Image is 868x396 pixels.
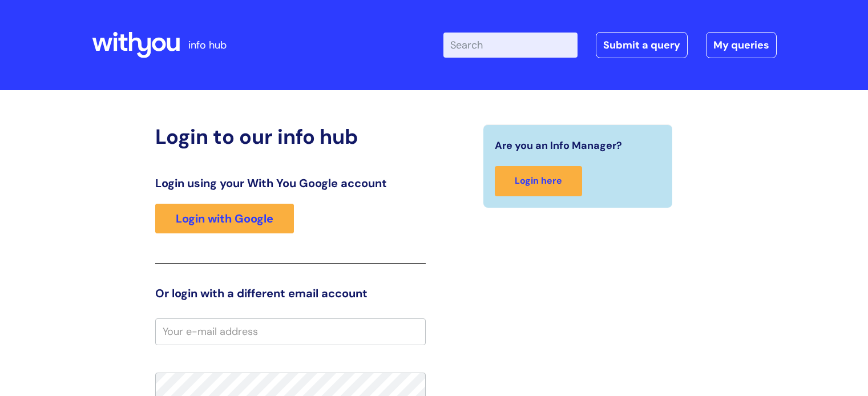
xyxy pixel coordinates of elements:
[495,136,622,155] span: Are you an Info Manager?
[706,32,777,58] a: My queries
[155,204,294,233] a: Login with Google
[495,166,582,196] a: Login here
[596,32,688,58] a: Submit a query
[443,33,578,58] input: Search
[155,124,426,149] h2: Login to our info hub
[188,36,227,54] p: info hub
[155,176,426,190] h3: Login using your With You Google account
[155,318,426,345] input: Your e-mail address
[155,286,426,300] h3: Or login with a different email account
